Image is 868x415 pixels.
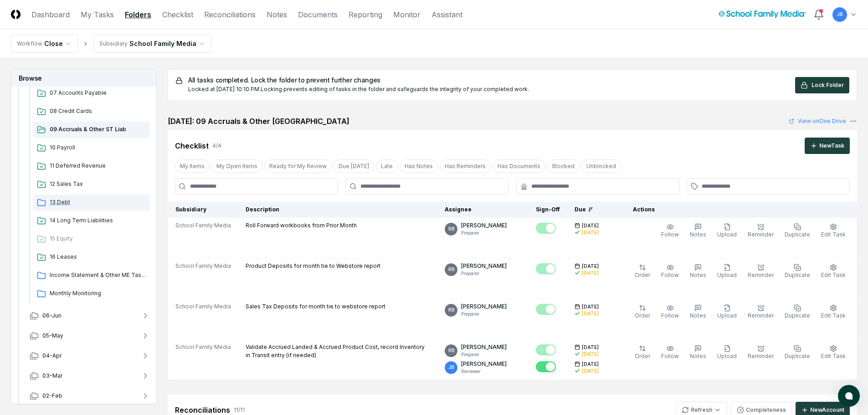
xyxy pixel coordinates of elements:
a: 15 Equity [33,231,150,247]
p: Preparer [461,311,507,318]
div: [DATE] [582,270,599,277]
button: Upload [715,221,739,241]
div: New Account [810,406,844,414]
a: Assistant [431,9,462,20]
button: Duplicate [783,221,812,241]
button: Order [633,302,652,322]
button: Edit Task [819,343,847,362]
span: Income Statement & Other ME Tasks [50,271,146,279]
a: 10 Payroll [33,140,150,156]
span: Duplicate [785,353,810,359]
span: Edit Task [821,231,846,238]
button: Order [633,343,652,362]
button: 03-Mar [22,366,157,386]
span: Order [635,312,650,319]
button: Blocked [547,159,580,173]
span: 13 Debt [50,198,146,206]
div: Subsidiary [99,40,128,48]
a: Monitor [393,9,421,20]
span: 03-Mar [42,372,62,380]
div: New Task [819,142,844,150]
span: [DATE] [582,303,599,310]
a: My Tasks [81,9,114,20]
div: Due [575,205,611,214]
h3: Browse [11,70,156,87]
button: Follow [659,221,681,241]
span: 16 Leases [50,253,146,261]
button: Mark complete [536,304,556,315]
button: Ready for My Review [264,159,332,173]
button: Edit Task [819,221,847,241]
p: [PERSON_NAME] [461,302,507,311]
span: Lock Folder [812,81,844,89]
a: Reconciliations [204,9,256,20]
button: Upload [715,302,739,322]
span: Edit Task [821,353,846,359]
a: 09 Accruals & Other ST Liab [33,122,150,138]
h2: [DATE]: 09 Accruals & Other [GEOGRAPHIC_DATA] [168,116,349,127]
button: 06-Jun [22,306,157,326]
p: [PERSON_NAME] [461,343,507,351]
span: Upload [717,231,737,238]
a: Monthly Monitoring [33,286,150,302]
span: 11 Deferred Revenue [50,162,146,170]
div: [DATE] [582,351,599,358]
span: Notes [690,353,706,359]
button: Edit Task [819,262,847,281]
span: [DATE] [582,361,599,368]
th: Assignee [437,202,529,218]
button: Mark complete [536,263,556,274]
th: Sign-Off [529,202,567,218]
button: Reminder [746,221,776,241]
span: JB [837,11,842,18]
a: 14 Long Term Liabilities [33,213,150,229]
button: Due Today [334,159,374,173]
p: Reviewer [461,368,507,375]
span: Duplicate [785,272,810,278]
div: 11 / 11 [234,406,245,414]
button: Mark complete [536,344,556,355]
span: 04-Apr [42,352,62,360]
button: Follow [659,262,681,281]
button: Has Documents [493,159,545,173]
p: Preparer [461,230,507,236]
span: School Family Media [175,221,231,230]
button: Duplicate [783,262,812,281]
a: Reporting [349,9,382,20]
a: Income Statement & Other ME Tasks [33,267,150,284]
span: 05-May [42,332,63,340]
button: Reminder [746,343,776,362]
p: Roll Forward workbooks from Prior Month [246,221,357,230]
div: Actions [626,205,850,214]
button: Lock Folder [795,77,849,93]
div: Locked at [DATE] 10:10 PM. Locking prevents editing of tasks in the folder and safeguards the int... [188,85,529,93]
span: Reminder [748,231,774,238]
button: Edit Task [819,302,847,322]
span: School Family Media [175,262,231,270]
a: 08 Credit Cards [33,103,150,120]
p: Product Deposits for month tie to Webstore report [246,262,380,270]
a: 07 Accounts Payable [33,85,150,102]
a: Dashboard [31,9,70,20]
button: Upload [715,262,739,281]
span: Order [635,272,650,278]
span: [DATE] [582,344,599,351]
th: Subsidiary [168,202,239,218]
span: 14 Long Term Liabilities [50,216,146,225]
a: Folders [125,9,151,20]
p: [PERSON_NAME] [461,262,507,270]
span: 06-Jun [42,312,62,320]
span: Reminder [748,353,774,359]
nav: breadcrumb [11,35,211,53]
a: 11 Deferred Revenue [33,158,150,174]
div: [DATE] [582,368,599,374]
p: [PERSON_NAME] [461,221,507,230]
span: Reminder [748,312,774,319]
span: Upload [717,312,737,319]
a: Documents [298,9,338,20]
button: Mark complete [536,223,556,234]
a: 13 Debt [33,195,150,211]
span: Upload [717,353,737,359]
button: Has Reminders [440,159,491,173]
a: 12 Sales Tax [33,176,150,193]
